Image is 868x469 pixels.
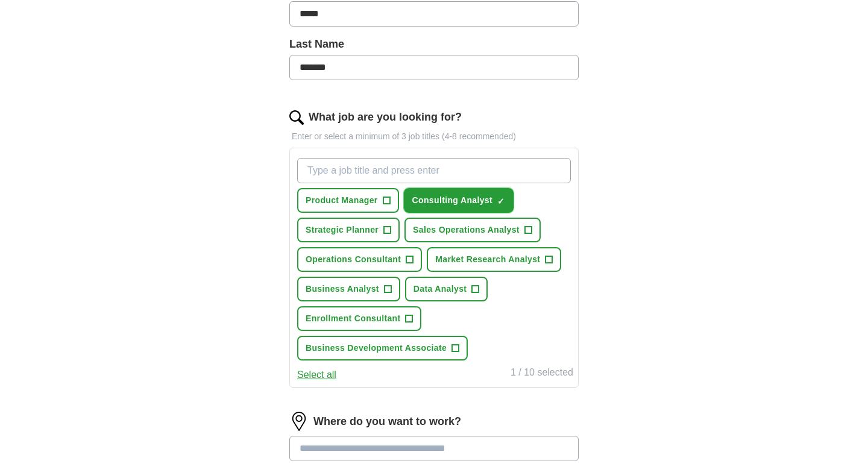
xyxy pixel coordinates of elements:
[427,247,561,272] button: Market Research Analyst
[306,283,379,295] span: Business Analyst
[405,277,488,301] button: Data Analyst
[297,368,336,382] button: Select all
[297,306,421,331] button: Enrollment Consultant
[297,188,399,213] button: Product Manager
[297,218,400,242] button: Strategic Planner
[297,277,400,301] button: Business Analyst
[306,194,378,207] span: Product Manager
[404,188,514,213] button: Consulting Analyst✓
[289,130,579,143] p: Enter or select a minimum of 3 job titles (4-8 recommended)
[412,194,492,207] span: Consulting Analyst
[306,312,400,325] span: Enrollment Consultant
[511,365,573,382] div: 1 / 10 selected
[497,197,505,206] span: ✓
[306,253,401,266] span: Operations Consultant
[297,247,422,272] button: Operations Consultant
[297,158,571,183] input: Type a job title and press enter
[404,218,541,242] button: Sales Operations Analyst
[309,109,462,125] label: What job are you looking for?
[289,412,309,431] img: location.png
[413,224,520,236] span: Sales Operations Analyst
[414,283,467,295] span: Data Analyst
[289,36,579,52] label: Last Name
[313,414,461,430] label: Where do you want to work?
[306,342,447,354] span: Business Development Associate
[289,110,304,125] img: search.png
[306,224,379,236] span: Strategic Planner
[297,336,468,360] button: Business Development Associate
[435,253,540,266] span: Market Research Analyst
